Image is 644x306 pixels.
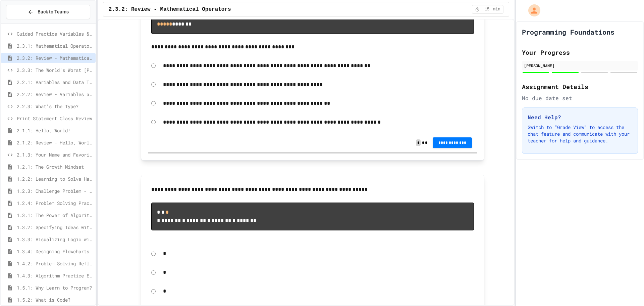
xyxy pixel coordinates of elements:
[17,284,93,291] span: 1.5.1: Why Learn to Program?
[17,30,93,37] span: Guided Practice Variables & Data Types
[522,94,638,102] div: No due date set
[17,187,93,194] span: 1.2.3: Challenge Problem - The Bridge
[522,27,614,37] h1: Programming Foundations
[17,163,93,170] span: 1.2.1: The Growth Mindset
[17,236,93,243] span: 1.3.3: Visualizing Logic with Flowcharts
[17,224,93,231] span: 1.3.2: Specifying Ideas with Pseudocode
[522,48,638,57] h2: Your Progress
[482,7,492,12] span: 15
[17,54,93,61] span: 2.3.2: Review - Mathematical Operators
[17,296,93,303] span: 1.5.2: What is Code?
[17,212,93,219] span: 1.3.1: The Power of Algorithms
[17,42,93,49] span: 2.3.1: Mathematical Operators
[17,67,93,74] span: 2.3.3: The World's Worst [PERSON_NAME] Market
[17,139,93,146] span: 2.1.2: Review - Hello, World!
[17,91,93,98] span: 2.2.2: Review - Variables and Data Types
[17,272,93,279] span: 1.4.3: Algorithm Practice Exercises
[493,7,500,12] span: min
[17,175,93,182] span: 1.2.2: Learning to Solve Hard Problems
[17,79,93,86] span: 2.2.1: Variables and Data Types
[522,82,638,91] h2: Assignment Details
[17,260,93,267] span: 1.4.2: Problem Solving Reflection
[109,5,231,13] span: 2.3.2: Review - Mathematical Operators
[17,115,93,122] span: Print Statement Class Review
[17,151,93,158] span: 2.1.3: Your Name and Favorite Movie
[17,103,93,110] span: 2.2.3: What's the Type?
[528,113,632,121] h3: Need Help?
[17,248,93,255] span: 1.3.4: Designing Flowcharts
[521,3,542,18] div: My Account
[17,200,93,207] span: 1.2.4: Problem Solving Practice
[528,124,632,144] p: Switch to "Grade View" to access the chat feature and communicate with your teacher for help and ...
[6,5,90,19] button: Back to Teams
[524,62,636,69] div: [PERSON_NAME]
[38,8,69,15] span: Back to Teams
[17,127,93,134] span: 2.1.1: Hello, World!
